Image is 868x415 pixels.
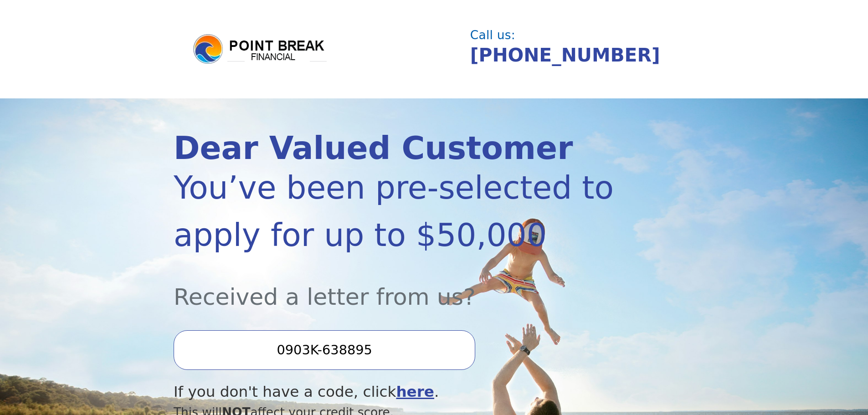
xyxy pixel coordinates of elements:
a: here [396,383,434,400]
div: Dear Valued Customer [174,133,616,164]
input: Enter your Offer Code: [174,330,475,369]
div: Call us: [470,29,687,41]
div: You’ve been pre-selected to apply for up to $50,000 [174,164,616,259]
a: [PHONE_NUMBER] [470,44,660,66]
div: If you don't have a code, click . [174,381,616,403]
div: Received a letter from us? [174,259,616,314]
img: logo.png [192,33,329,66]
